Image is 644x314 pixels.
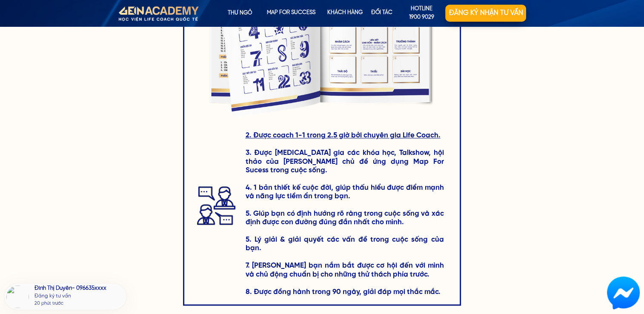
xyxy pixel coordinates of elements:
a: hotline1900 9029 [398,5,446,22]
p: KHÁCH HÀNG [324,5,366,22]
p: Thư ngỏ [214,5,266,22]
p: map for success [266,5,316,22]
h3: 3. Được [MEDICAL_DATA] gia các khóa học, Talkshow, hội thảo của [PERSON_NAME] chủ đề ứng dụng Map... [245,131,444,296]
span: 2. Được coach 1-1 trong 2.5 giờ bởi chuyên gia Life Coach. [245,131,440,139]
div: 20 phút trước [34,300,63,308]
p: Đăng ký nhận tư vấn [445,5,526,22]
p: hotline 1900 9029 [398,5,446,23]
div: Đinh Thị Duyên- 096635xxxx [34,285,124,293]
p: Đối tác [363,5,401,22]
div: Đăng ký tư vấn [34,293,124,300]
